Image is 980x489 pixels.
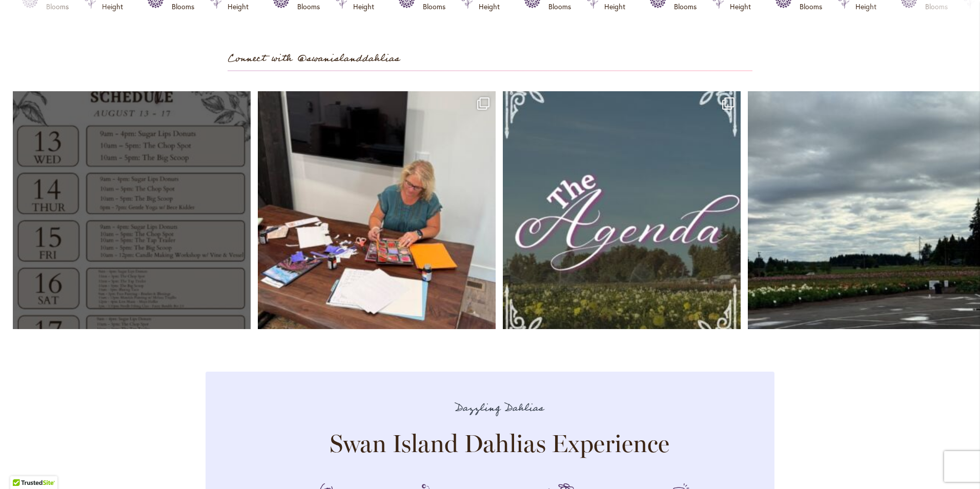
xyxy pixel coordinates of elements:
[266,429,732,458] h2: Swan Island Dahlias Experience
[266,400,732,417] p: Dazzling Dahlias
[228,50,400,67] span: Connect with @swanislanddahlias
